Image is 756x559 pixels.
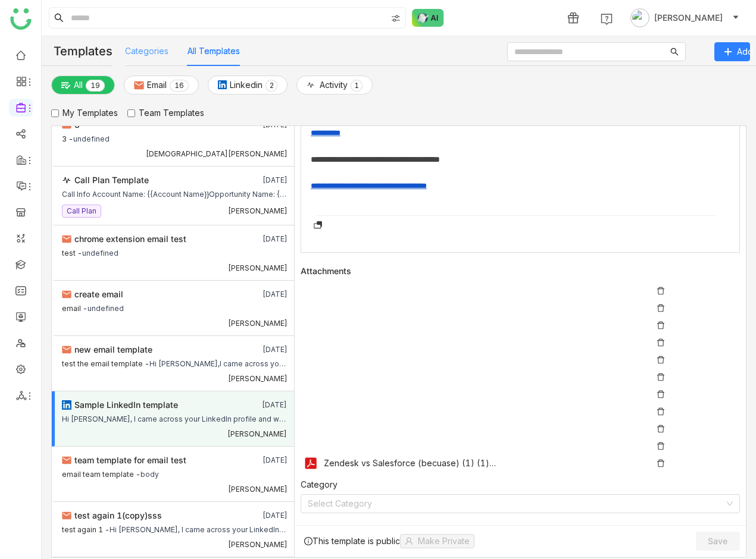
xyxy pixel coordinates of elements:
[601,13,613,25] img: help.svg
[62,400,71,410] img: linkedin.svg
[74,234,186,244] span: chrome extension email test
[304,456,318,470] img: pdf.svg
[628,8,742,27] button: [PERSON_NAME]
[62,234,71,244] img: email.svg
[228,206,288,216] div: [PERSON_NAME]
[51,106,118,120] label: My Templates
[127,106,204,120] label: Team Templates
[656,338,666,347] img: delete.svg
[296,76,373,95] button: Activity
[125,45,168,58] button: Categories
[62,187,288,199] div: Call Info Account Name: {{Account Name}}Opportunity Name: {{Opportunity Name}}Opportunity Stage: ...
[208,76,288,95] button: Linkedin
[62,467,140,479] div: email team template -
[74,344,152,354] span: new email template
[301,265,351,278] span: Attachments
[140,467,159,479] div: body
[656,424,666,434] img: delete.svg
[412,9,444,27] img: ask-buddy-normal.svg
[174,80,179,92] p: 1
[74,289,123,299] span: create email
[218,80,227,89] img: linkedin.svg
[62,175,71,185] img: activity.svg
[62,511,71,520] img: email.svg
[74,510,162,520] span: test again 1(copy)sss
[400,534,474,548] button: Make Private
[179,80,184,92] p: 6
[86,80,105,92] nz-badge-sup: 19
[354,80,359,92] p: 1
[242,509,288,522] div: [DATE]
[230,78,263,92] span: Linkedin
[656,286,666,296] img: delete.svg
[714,42,750,61] button: Add
[227,429,287,439] div: [PERSON_NAME]
[62,345,71,354] img: email.svg
[134,80,144,90] img: email.svg
[42,36,113,66] div: Templates
[656,303,666,313] img: delete.svg
[242,398,288,412] div: [DATE]
[304,534,474,548] div: This template is public
[127,109,135,117] input: Team Templates
[88,301,124,313] div: undefined
[320,78,348,92] span: Activity
[242,343,288,356] div: [DATE]
[74,78,83,92] span: All
[146,149,288,159] div: [DEMOGRAPHIC_DATA][PERSON_NAME]
[124,76,199,95] button: Email
[188,45,240,58] button: All Templates
[62,412,287,424] div: Hi [PERSON_NAME], I came across your LinkedIn profile and was impressed by your recent activity t...
[10,8,32,30] img: logo
[242,288,288,301] div: [DATE]
[242,454,288,467] div: [DATE]
[301,478,338,491] label: Category
[74,175,149,185] span: Call Plan Template
[73,131,110,144] div: undefined
[62,131,73,144] div: 3 -
[82,246,118,258] div: undefined
[391,14,401,23] img: search-type.svg
[51,109,59,117] input: My Templates
[149,356,288,369] div: Hi [PERSON_NAME],I came across your email ID and was impressed by your recent activity towards th...
[265,80,277,92] nz-badge-sup: 2
[228,263,288,273] div: [PERSON_NAME]
[630,8,649,27] img: avatar
[269,80,274,92] p: 2
[228,374,288,384] div: [PERSON_NAME]
[242,233,288,246] div: [DATE]
[62,301,88,313] div: email -
[228,540,288,549] div: [PERSON_NAME]
[228,485,288,494] div: [PERSON_NAME]
[656,321,666,330] img: delete.svg
[656,355,666,365] img: delete.svg
[62,356,149,369] div: test the email template -
[170,80,189,92] nz-badge-sup: 16
[656,458,666,468] img: delete.svg
[90,80,95,92] p: 1
[242,174,288,187] div: [DATE]
[95,80,100,92] p: 9
[74,455,186,465] span: team template for email test
[62,290,71,299] img: email.svg
[62,522,110,535] div: test again 1 -
[147,78,167,92] span: Email
[61,81,71,90] img: plainalloptions.svg
[656,372,666,382] img: delete.svg
[656,441,666,451] img: delete.svg
[74,400,178,410] span: Sample LinkedIn template
[51,76,115,95] button: All
[324,457,496,470] div: Zendesk vs Salesforce (becuase) (1) (1) folder
[654,11,723,24] span: [PERSON_NAME]
[656,390,666,399] img: delete.svg
[62,205,101,218] nz-tag: Call Plan
[62,246,82,258] div: test -
[110,522,288,535] div: Hi [PERSON_NAME], I came across your LinkedIn profile and was impressed by your recent activity t...
[228,319,288,328] div: [PERSON_NAME]
[62,456,71,465] img: email.svg
[351,80,363,92] nz-badge-sup: 1
[656,407,666,416] img: delete.svg
[696,532,740,551] button: Save
[737,45,753,58] span: Add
